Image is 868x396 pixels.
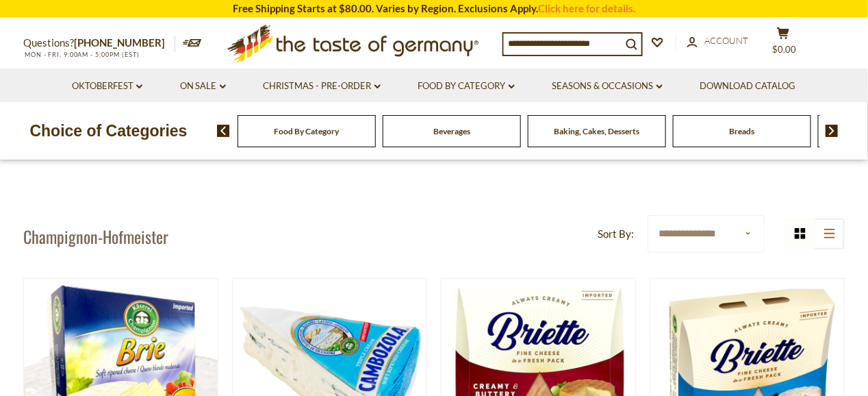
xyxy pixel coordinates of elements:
[72,79,142,94] a: Oktoberfest
[23,34,175,52] p: Questions?
[180,79,226,94] a: On Sale
[23,51,140,58] span: MON - FRI, 9:00AM - 5:00PM (EST)
[23,226,168,247] h1: Champignon-Hofmeister
[264,79,381,94] a: Christmas - PRE-ORDER
[730,126,755,136] a: Breads
[687,34,748,49] a: Account
[826,125,839,137] img: next arrow
[74,36,165,49] a: [PHONE_NUMBER]
[763,27,804,61] button: $0.00
[538,2,635,14] a: Click here for details.
[773,44,797,55] span: $0.00
[552,79,663,94] a: Seasons & Occasions
[700,79,796,94] a: Download Catalog
[433,126,470,136] a: Beverages
[275,126,340,136] a: Food By Category
[554,126,640,136] a: Baking, Cakes, Desserts
[704,35,748,46] span: Account
[598,225,635,243] label: Sort By:
[418,79,515,94] a: Food By Category
[217,125,230,137] img: previous arrow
